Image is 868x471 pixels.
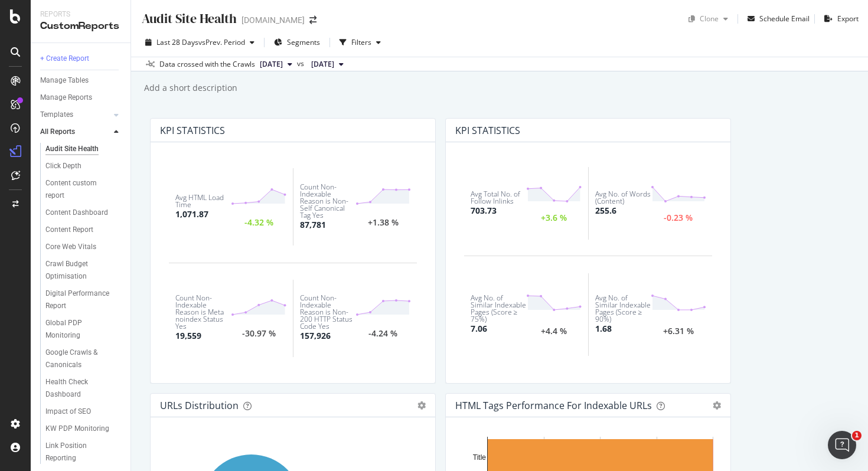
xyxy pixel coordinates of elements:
[473,453,487,462] text: Title
[175,194,231,208] div: Avg HTML Load Time
[368,219,399,227] div: +1.38 %
[45,287,122,312] a: Digital Performance Report
[45,241,122,253] a: Core Web Vitals
[255,57,297,71] button: [DATE]
[300,184,355,219] div: Count Non-Indexable Reason is Non-Self Canonical Tag Yes
[713,401,721,410] div: gear
[45,376,122,401] a: Health Check Dashboard
[595,205,616,217] div: 255.6
[40,74,89,87] div: Manage Tables
[45,346,122,371] a: Google Crawls & Canonicals
[40,126,75,138] div: All Reports
[45,287,113,312] div: Digital Performance Report
[45,258,113,283] div: Crawl Budget Optimisation
[595,191,651,205] div: Avg No. of Words (Content)
[455,400,652,411] div: HTML Tags Performance for Indexable URLs
[175,208,208,220] div: 1,071.87
[40,53,122,65] a: + Create Report
[335,33,386,52] button: Filters
[40,9,121,19] div: Reports
[471,191,527,205] div: Avg Total No. of Follow Inlinks
[260,59,283,70] span: 2025 Sep. 15th
[45,346,113,371] div: Google Crawls & Canonicals
[311,59,334,70] span: 2025 Aug. 18th
[45,224,122,236] a: Content Report
[828,431,856,459] iframe: Intercom live chat
[40,91,92,104] div: Manage Reports
[351,37,371,47] div: Filters
[40,109,73,121] div: Templates
[820,9,859,28] button: Export
[40,19,121,33] div: CustomReports
[300,219,326,231] div: 87,781
[700,14,719,24] div: Clone
[45,143,99,155] div: Audit Site Health
[417,401,426,410] div: gear
[40,91,122,104] a: Manage Reports
[160,125,225,136] div: KPI STATISTICS
[244,219,273,227] div: -4.32 %
[175,295,231,330] div: Count Non-Indexable Reason is Meta noindex Status Yes
[471,205,497,217] div: 703.73
[45,143,122,155] a: Audit Site Health
[45,207,108,219] div: Content Dashboard
[45,241,96,253] div: Core Web Vitals
[309,16,316,24] div: arrow-right-arrow-left
[455,125,520,136] div: KPI STATISTICS
[242,14,305,26] div: [DOMAIN_NAME]
[45,317,122,342] a: Global PDP Monitoring
[743,9,810,28] button: Schedule Email
[45,376,112,401] div: Health Check Dashboard
[45,258,122,283] a: Crawl Budget Optimisation
[40,53,89,65] div: + Create Report
[663,328,694,335] div: +6.31 %
[759,14,810,24] div: Schedule Email
[269,33,325,52] button: Segments
[141,33,259,52] button: Last 28 DaysvsPrev. Period
[837,14,859,24] div: Export
[143,82,237,94] div: Add a short description
[287,37,320,47] span: Segments
[45,207,122,219] a: Content Dashboard
[45,440,122,465] a: Link Position Reporting
[297,58,306,69] span: vs
[595,295,651,323] div: Avg No. of Similar Indexable Pages (Score ≥ 90%)
[141,9,237,28] div: Audit Site Health
[198,37,245,47] span: vs Prev. Period
[684,9,733,28] button: Clone
[471,295,527,323] div: Avg No. of Similar Indexable Pages (Score ≥ 75%)
[45,160,81,172] div: Click Depth
[45,405,91,418] div: Impact of SEO
[150,118,436,384] div: KPI STATISTICSAvg HTML Load Time1,071.87-4.32 %Count Non-Indexable Reason is Non-Self Canonical T...
[156,37,198,47] span: Last 28 Days
[45,177,122,202] a: Content custom report
[45,405,122,418] a: Impact of SEO
[45,440,112,465] div: Link Position Reporting
[45,177,112,202] div: Content custom report
[306,57,348,71] button: [DATE]
[45,160,122,172] a: Click Depth
[300,330,331,342] div: 157,926
[664,214,693,222] div: -0.23 %
[595,323,612,335] div: 1.68
[40,109,110,121] a: Templates
[368,330,397,338] div: -4.24 %
[175,330,201,342] div: 19,559
[45,224,93,236] div: Content Report
[160,400,239,411] div: URLs Distribution
[242,330,276,338] div: -30.97 %
[45,317,112,342] div: Global PDP Monitoring
[300,295,355,330] div: Count Non-Indexable Reason is Non-200 HTTP Status Code Yes
[45,423,109,435] div: KW PDP Monitoring
[471,323,487,335] div: 7.06
[40,126,110,138] a: All Reports
[445,118,731,384] div: KPI STATISTICSAvg Total No. of Follow Inlinks703.73+3.6 %Avg No. of Words (Content)255.6-0.23 %Av...
[159,59,255,70] div: Data crossed with the Crawls
[45,423,122,435] a: KW PDP Monitoring
[40,74,122,87] a: Manage Tables
[541,328,567,335] div: +4.4 %
[852,431,862,440] span: 1
[541,214,567,222] div: +3.6 %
